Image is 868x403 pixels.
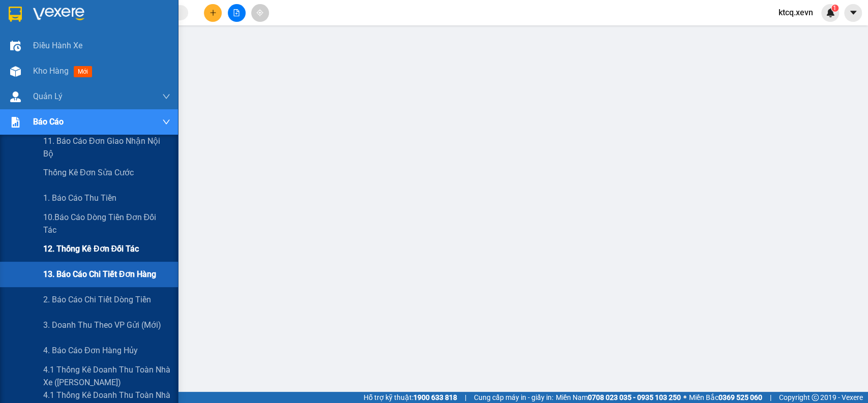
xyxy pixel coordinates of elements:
[33,39,82,52] span: Điều hành xe
[43,293,151,306] span: 2. Báo cáo chi tiết dòng tiền
[844,4,862,22] button: caret-down
[162,118,170,126] span: down
[204,4,222,22] button: plus
[831,5,839,12] sup: 1
[43,211,170,236] span: 10.Báo cáo dòng tiền đơn đối tác
[43,166,134,179] span: Thống kê đơn sửa cước
[43,363,170,389] span: 4.1 Thống kê doanh thu toàn nhà xe ([PERSON_NAME])
[43,242,139,255] span: 12. Thống kê đơn đối tác
[10,41,21,51] img: warehouse-icon
[770,392,771,403] span: |
[43,192,116,204] span: 1. Báo cáo thu tiền
[209,9,217,16] span: plus
[74,66,92,77] span: mới
[9,7,22,22] img: logo-vxr
[689,392,762,403] span: Miền Bắc
[770,6,821,19] span: ktcq.xevn
[233,9,240,16] span: file-add
[43,135,170,160] span: 11. Báo cáo đơn giao nhận nội bộ
[849,8,858,17] span: caret-down
[364,392,457,403] span: Hỗ trợ kỹ thuật:
[228,4,246,22] button: file-add
[43,344,138,357] span: 4. Báo cáo đơn hàng hủy
[10,91,21,102] img: warehouse-icon
[162,92,170,101] span: down
[556,392,681,403] span: Miền Nam
[43,319,161,331] span: 3. Doanh Thu theo VP Gửi (mới)
[683,395,686,399] span: ⚪️
[826,8,835,17] img: icon-new-feature
[10,66,21,77] img: warehouse-icon
[812,394,819,401] span: copyright
[43,268,156,281] span: 13. Báo cáo chi tiết đơn hàng
[10,117,21,128] img: solution-icon
[719,393,762,401] strong: 0369 525 060
[33,66,69,76] span: Kho hàng
[833,5,836,12] span: 1
[413,393,457,401] strong: 1900 633 818
[465,392,466,403] span: |
[33,115,64,128] span: Báo cáo
[588,393,681,401] strong: 0708 023 035 - 0935 103 250
[251,4,269,22] button: aim
[474,392,553,403] span: Cung cấp máy in - giấy in:
[256,9,263,16] span: aim
[33,90,63,103] span: Quản Lý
